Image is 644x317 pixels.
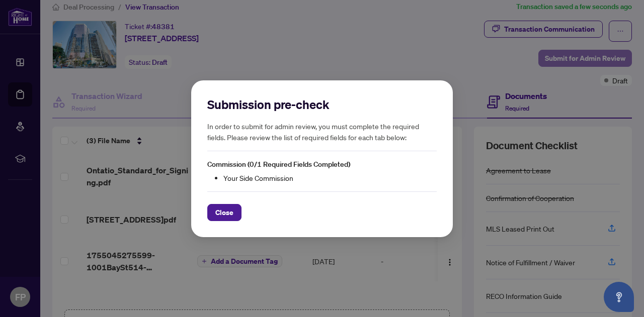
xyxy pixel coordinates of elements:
[604,282,634,312] button: Open asap
[223,172,437,183] li: Your Side Commission
[207,96,437,113] h2: Submission pre-check
[207,121,437,143] h5: In order to submit for admin review, you must complete the required fields. Please review the lis...
[207,203,242,221] button: Close
[207,160,350,169] span: Commission (0/1 Required Fields Completed)
[215,204,233,220] span: Close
